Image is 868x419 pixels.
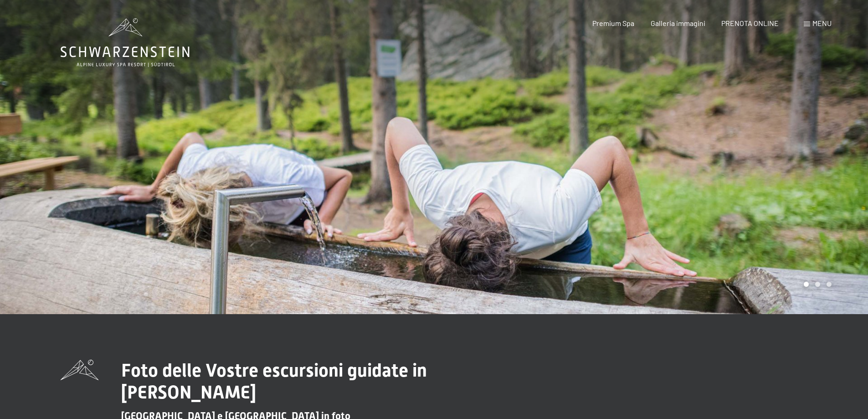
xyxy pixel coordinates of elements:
div: Carousel Page 2 [815,282,820,287]
span: Foto delle Vostre escursioni guidate in [PERSON_NAME] [121,360,427,403]
a: PRENOTA ONLINE [721,19,779,27]
span: Menu [812,19,832,27]
a: Galleria immagini [651,19,705,27]
div: Carousel Pagination [801,282,832,287]
div: Carousel Page 3 [827,282,832,287]
div: Carousel Page 1 (Current Slide) [804,282,809,287]
a: Premium Spa [592,19,634,27]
